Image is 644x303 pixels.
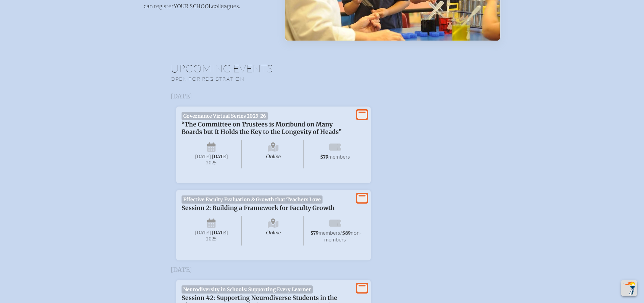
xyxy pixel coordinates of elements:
[318,229,340,236] span: members
[340,229,342,236] span: /
[174,3,212,9] span: your school
[324,229,362,242] span: non-members
[187,160,236,165] span: 2025
[182,204,335,212] span: Session 2: Building a Framework for Faculty Growth
[182,285,313,294] span: Neurodiversity in Schools: Supporting Every Learner
[187,236,236,241] span: 2025
[195,154,211,160] span: [DATE]
[622,281,636,295] img: To the top
[243,216,304,246] span: Online
[171,63,474,74] h1: Upcoming Events
[195,230,211,236] span: [DATE]
[342,230,351,236] span: $89
[182,121,341,136] span: “The Committee on Trustees is Moribund on Many Boards but It Holds the Key to the Longevity of He...
[171,93,474,100] h3: [DATE]
[171,75,349,82] p: Open for registration
[171,266,474,273] h3: [DATE]
[212,230,228,236] span: [DATE]
[182,112,268,120] span: Governance Virtual Series 2025-26
[621,280,637,296] button: Scroll Top
[243,140,304,168] span: Online
[212,154,228,160] span: [DATE]
[328,153,350,160] span: members
[182,195,323,204] span: Effective Faculty Evaluation & Growth that Teachers Love
[310,230,318,236] span: $79
[320,154,328,160] span: $79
